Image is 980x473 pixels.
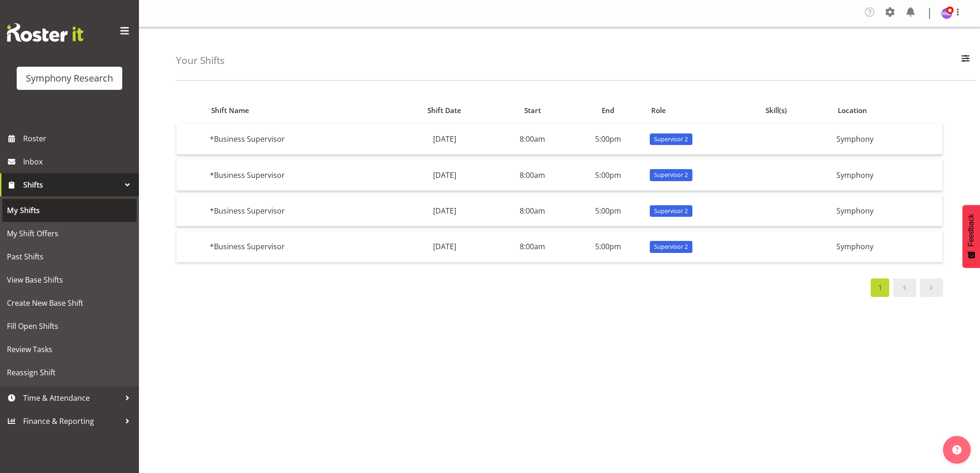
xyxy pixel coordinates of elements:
td: *Business Supervisor [206,124,394,155]
a: Create New Base Shift [2,291,137,315]
td: [DATE] [394,196,495,227]
span: Review Tasks [7,342,132,356]
span: Past Shifts [7,250,132,264]
button: Feedback - Show survey [962,205,980,268]
td: 5:00pm [570,231,646,262]
div: End [575,105,641,116]
img: Rosterit website logo [7,23,83,42]
a: Reassign Shift [2,361,137,384]
td: [DATE] [394,231,495,262]
img: hitesh-makan1261.jpg [941,8,952,19]
div: Role [651,105,755,116]
td: 8:00am [495,124,570,155]
span: Shifts [23,178,120,192]
span: Supervisor 2 [654,135,688,144]
span: Reassign Shift [7,366,132,379]
a: Review Tasks [2,338,137,361]
span: My Shift Offers [7,227,132,240]
td: 5:00pm [570,159,646,190]
div: Shift Date [399,105,490,116]
td: 8:00am [495,159,570,190]
span: My Shifts [7,203,132,217]
td: Symphony [833,196,942,227]
span: Supervisor 2 [654,170,688,179]
span: Time & Attendance [23,391,120,405]
span: Inbox [23,155,134,169]
div: Start [500,105,565,116]
a: My Shifts [2,199,137,222]
td: 8:00am [495,231,570,262]
span: Supervisor 2 [654,207,688,215]
h4: Your Shifts [176,55,225,66]
a: Fill Open Shifts [2,315,137,338]
td: [DATE] [394,124,495,155]
span: Finance & Reporting [23,414,120,428]
div: Location [838,105,937,116]
span: Roster [23,132,134,145]
span: Feedback [967,214,975,246]
a: My Shift Offers [2,222,137,245]
td: 5:00pm [570,124,646,155]
div: Symphony Research [26,71,113,85]
td: *Business Supervisor [206,231,394,262]
div: Skill(s) [766,105,828,116]
a: Past Shifts [2,245,137,268]
td: [DATE] [394,159,495,190]
div: Shift Name [211,105,389,116]
td: 5:00pm [570,196,646,227]
a: View Base Shifts [2,268,137,291]
td: 8:00am [495,196,570,227]
td: Symphony [833,124,942,155]
td: *Business Supervisor [206,196,394,227]
td: *Business Supervisor [206,159,394,190]
td: Symphony [833,231,942,262]
button: Filter Employees [956,50,975,71]
td: Symphony [833,159,942,190]
span: Supervisor 2 [654,242,688,251]
span: View Base Shifts [7,273,132,287]
span: Fill Open Shifts [7,319,132,333]
span: Create New Base Shift [7,296,132,310]
img: help-xxl-2.png [952,445,961,454]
